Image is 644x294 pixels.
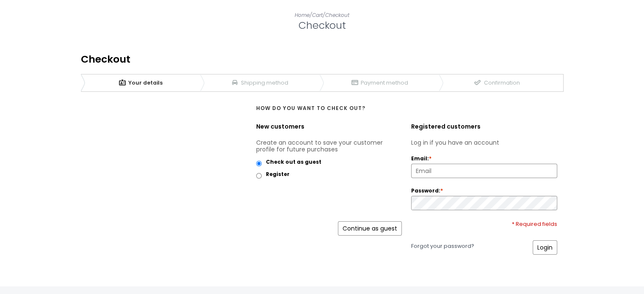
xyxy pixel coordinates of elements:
[338,221,402,236] a: Continue as guest
[266,171,290,184] label: Register
[411,122,557,135] div: Registered customers
[320,74,439,91] a: 3Payment method
[351,74,359,91] span: 3
[411,152,557,162] label: Email:
[81,53,564,66] div: Checkout
[412,164,557,178] input: Email
[312,11,323,19] a: Cart
[295,11,310,19] a: Home
[256,139,402,153] p: Create an account to save your customer profile for future purchases
[439,74,554,91] a: 4Confirmation
[256,104,365,113] strong: How do you want to check out?
[533,240,557,255] a: Login
[325,11,349,19] a: Checkout
[256,122,402,135] div: New customers
[266,159,321,171] label: Check out as guest
[81,74,564,92] div: Breadcrumbs
[411,221,557,228] div: * Required fields
[411,240,474,252] a: Forgot your password?
[231,74,239,91] span: 2
[411,184,557,195] label: Password:
[81,74,200,91] a: 1Your details
[474,74,481,91] span: 4
[200,74,320,91] a: 2Shipping method
[411,139,557,146] p: Log in if you have an account
[119,74,126,91] span: 1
